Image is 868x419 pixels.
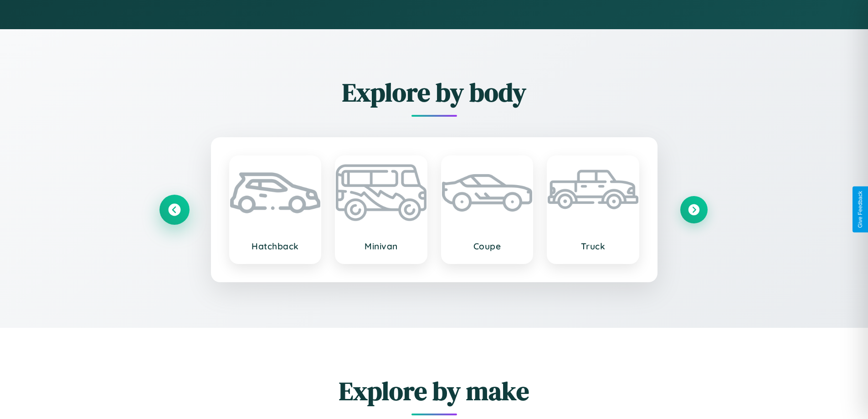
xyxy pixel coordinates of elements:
[345,241,417,252] h3: Minivan
[557,241,629,252] h3: Truck
[161,373,708,409] h2: Explore by make
[451,241,524,252] h3: Coupe
[239,241,312,252] h3: Hatchback
[857,191,863,228] div: Give Feedback
[161,75,708,110] h2: Explore by body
